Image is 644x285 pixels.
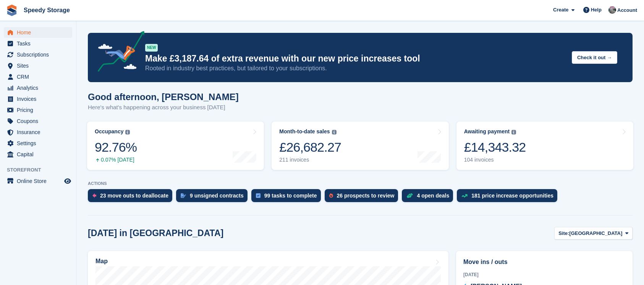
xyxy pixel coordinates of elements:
[325,189,402,206] a: 26 prospects to review
[145,53,566,64] p: Make £3,187.64 of extra revenue with our new price increases tool
[21,4,73,16] a: Speedy Storage
[4,105,72,115] a: menu
[471,193,553,199] div: 181 price increase opportunities
[17,60,63,71] span: Sites
[461,194,468,198] img: price_increase_opportunities-93ffe204e8149a01c8c9dc8f82e8f89637d9d84a8eef4429ea346261dce0b2c0.svg
[88,181,633,186] p: ACTIONS
[279,157,341,163] div: 211 invoices
[100,193,168,199] div: 23 move outs to deallocate
[464,139,526,155] div: £14,343.32
[92,193,96,198] img: move_outs_to_deallocate_icon-f764333ba52eb49d3ac5e1228854f67142a1ed5810a6f6cc68b1a99e826820c5.svg
[145,44,158,52] div: NEW
[17,176,63,186] span: Online Store
[17,94,63,104] span: Invoices
[145,64,566,73] p: Rooted in industry best practices, but tailored to your subscriptions.
[95,139,137,155] div: 92.76%
[4,94,72,104] a: menu
[95,128,123,135] div: Occupancy
[88,92,239,102] h1: Good afternoon, [PERSON_NAME]
[88,228,223,238] h2: [DATE] in [GEOGRAPHIC_DATA]
[63,177,72,186] a: Preview store
[553,6,568,14] span: Create
[402,189,457,206] a: 4 open deals
[279,128,330,135] div: Month-to-date sales
[17,83,63,93] span: Analytics
[463,271,625,278] div: [DATE]
[95,157,137,163] div: 0.07% [DATE]
[4,60,72,71] a: menu
[4,116,72,126] a: menu
[569,230,622,237] span: [GEOGRAPHIC_DATA]
[463,257,625,267] h2: Move ins / outs
[4,83,72,93] a: menu
[608,6,616,14] img: Dan Jackson
[406,193,413,198] img: deal-1b604bf984904fb50ccaf53a9ad4b4a5d6e5aea283cecdc64d6e3604feb123c2.svg
[511,130,516,134] img: icon-info-grey-7440780725fd019a000dd9b08b2336e03edf1995a4989e88bcd33f0948082b44.svg
[181,193,186,198] img: contract_signature_icon-13c848040528278c33f63329250d36e43548de30e8caae1d1a13099fd9432cc5.svg
[17,116,63,126] span: Coupons
[4,49,72,60] a: menu
[456,121,633,170] a: Awaiting payment £14,343.32 104 invoices
[17,71,63,82] span: CRM
[88,103,239,112] p: Here's what's happening across your business [DATE]
[464,157,526,163] div: 104 invoices
[591,6,602,14] span: Help
[4,138,72,149] a: menu
[190,193,244,199] div: 9 unsigned contracts
[17,49,63,60] span: Subscriptions
[264,193,317,199] div: 99 tasks to complete
[17,149,63,160] span: Capital
[176,189,251,206] a: 9 unsigned contracts
[91,31,145,74] img: price-adjustments-announcement-icon-8257ccfd72463d97f412b2fc003d46551f7dbcb40ab6d574587a9cd5c0d94...
[279,139,341,155] div: £26,682.27
[256,193,261,198] img: task-75834270c22a3079a89374b754ae025e5fb1db73e45f91037f5363f120a921f8.svg
[4,27,72,38] a: menu
[464,128,510,135] div: Awaiting payment
[17,38,63,49] span: Tasks
[572,51,617,64] button: Check it out →
[17,105,63,115] span: Pricing
[88,189,176,206] a: 23 move outs to deallocate
[4,149,72,160] a: menu
[417,193,449,199] div: 4 open deals
[329,193,333,198] img: prospect-51fa495bee0391a8d652442698ab0144808aea92771e9ea1ae160a38d050c398.svg
[17,138,63,149] span: Settings
[4,38,72,49] a: menu
[617,6,637,14] span: Account
[4,127,72,138] a: menu
[4,71,72,82] a: menu
[6,5,18,16] img: stora-icon-8386f47178a22dfd0bd8f6a31ec36ba5ce8667c1dd55bd0f319d3a0aa187defe.svg
[272,121,448,170] a: Month-to-date sales £26,682.27 211 invoices
[457,189,561,206] a: 181 price increase opportunities
[337,193,395,199] div: 26 prospects to review
[17,127,63,138] span: Insurance
[125,130,130,134] img: icon-info-grey-7440780725fd019a000dd9b08b2336e03edf1995a4989e88bcd33f0948082b44.svg
[95,258,108,265] h2: Map
[332,130,337,134] img: icon-info-grey-7440780725fd019a000dd9b08b2336e03edf1995a4989e88bcd33f0948082b44.svg
[558,230,569,237] span: Site:
[554,227,633,240] button: Site: [GEOGRAPHIC_DATA]
[17,27,63,38] span: Home
[87,121,264,170] a: Occupancy 92.76% 0.07% [DATE]
[4,176,72,186] a: menu
[7,166,76,174] span: Storefront
[251,189,325,206] a: 99 tasks to complete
